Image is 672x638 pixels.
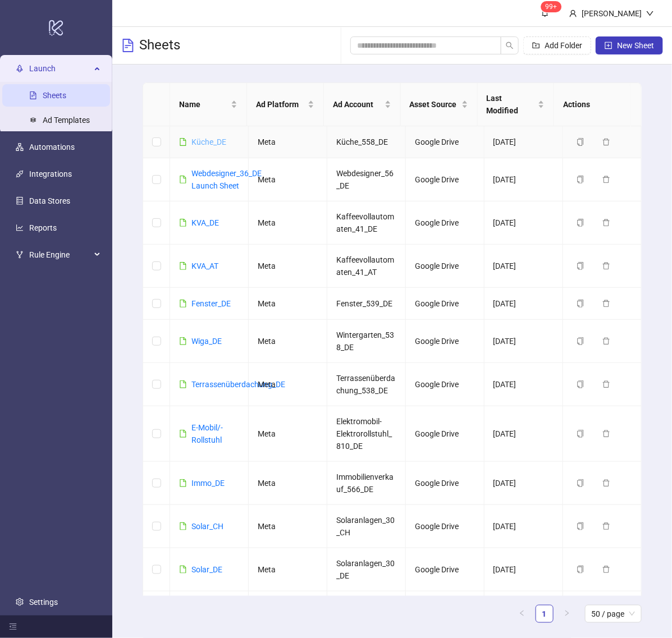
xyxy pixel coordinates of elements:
span: bell [541,9,549,17]
th: Name [170,83,247,126]
span: search [506,42,514,49]
td: Google Drive [406,245,484,288]
td: Google Drive [406,363,484,406]
span: file-text [121,39,135,52]
span: rocket [16,65,24,72]
span: delete [602,566,610,573]
td: Meta [249,363,327,406]
td: Meta [249,201,327,245]
span: file [179,522,187,530]
span: file [179,337,187,345]
span: Asset Source [410,98,459,111]
td: Google Drive [406,126,484,158]
a: Settings [29,598,58,607]
button: right [558,605,576,623]
a: Fenster_DE [191,299,231,308]
span: delete [602,479,610,487]
td: Solaranlagen_30_DE [327,548,406,591]
td: Solaranlagen_30_CH [327,505,406,548]
span: file [179,566,187,573]
td: [DATE] [484,245,563,288]
th: Actions [554,83,631,126]
td: Google Drive [406,406,484,462]
button: Add Folder [523,36,591,54]
td: Google Drive [406,591,484,623]
td: Meta [249,126,327,158]
span: file [179,479,187,487]
li: Previous Page [513,605,531,623]
td: Küche_558_DE [327,126,406,158]
span: delete [602,522,610,530]
span: file [179,380,187,388]
td: Meta [249,320,327,363]
span: delete [602,138,610,146]
span: copy [577,300,584,307]
td: [DATE] [484,288,563,320]
a: KVA_DE [191,218,219,227]
th: Ad Account [324,83,401,126]
span: file [179,262,187,270]
span: delete [602,300,610,307]
span: copy [577,566,584,573]
td: Google Drive [406,505,484,548]
td: [DATE] [484,158,563,201]
span: 50 / page [592,605,635,622]
span: file [179,219,187,227]
li: Next Page [558,605,576,623]
td: Meta [249,591,327,623]
span: Launch [29,57,91,80]
a: KVA_AT [191,261,218,270]
span: menu-fold [9,623,17,631]
td: Google Drive [406,288,484,320]
td: Google Drive [406,548,484,591]
td: Google Drive [406,320,484,363]
span: right [564,610,570,617]
span: user [569,10,577,17]
span: copy [577,176,584,183]
td: Meta [249,406,327,462]
a: Reports [29,223,57,232]
td: [DATE] [484,591,563,623]
td: Google Drive [406,158,484,201]
span: copy [577,138,584,146]
span: Last Modified [487,92,536,117]
td: [DATE] [484,201,563,245]
span: copy [577,522,584,530]
a: Data Stores [29,196,70,205]
span: copy [577,430,584,438]
span: Name [179,98,228,111]
th: Ad Platform [247,83,324,126]
button: left [513,605,531,623]
td: [DATE] [484,462,563,505]
span: delete [602,262,610,270]
span: file [179,430,187,438]
span: plus-square [605,42,612,49]
td: [DATE] [484,505,563,548]
a: 1 [536,605,553,622]
td: Terrassenüberdachung_538_DE [327,363,406,406]
td: Google Drive [406,201,484,245]
a: Solar_DE [191,565,222,574]
td: Garage_543_DE [327,591,406,623]
li: 1 [536,605,554,623]
th: Asset Source [401,83,478,126]
td: [DATE] [484,320,563,363]
td: Immobilienverkauf_566_DE [327,462,406,505]
div: [PERSON_NAME] [577,7,646,20]
span: copy [577,479,584,487]
td: [DATE] [484,548,563,591]
a: Immo_DE [191,479,225,488]
span: left [519,610,525,617]
td: Kaffeevollautomaten_41_DE [327,201,406,245]
span: Ad Account [333,98,382,111]
a: Küche_DE [191,137,226,146]
td: Meta [249,245,327,288]
td: Elektromobil-Elektrorollstuhl_810_DE [327,406,406,462]
span: delete [602,176,610,183]
span: copy [577,337,584,345]
a: Sheets [43,91,66,100]
td: Meta [249,505,327,548]
span: New Sheet [617,41,654,50]
span: down [646,10,654,17]
span: copy [577,380,584,388]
